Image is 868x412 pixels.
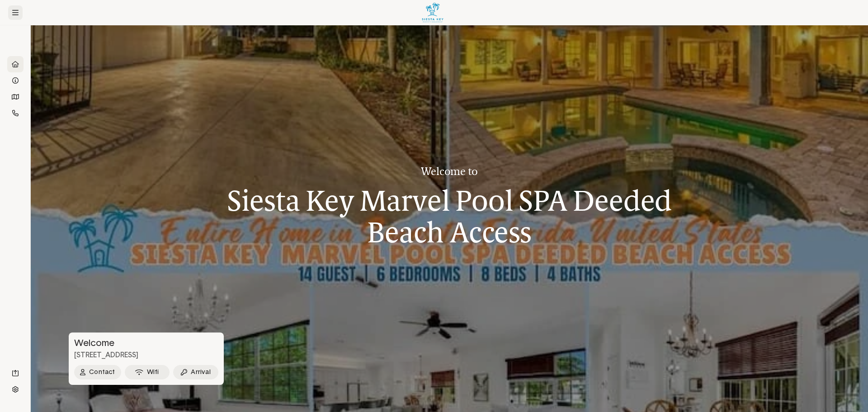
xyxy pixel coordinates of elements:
button: Contact [74,365,121,379]
h3: Welcome [69,338,222,349]
button: Wifi [125,365,170,379]
li: Navigation item [7,105,23,121]
h1: Siesta Key Marvel Pool SPA Deeded Beach Access [223,185,675,249]
p: [STREET_ADDRESS] [69,350,224,360]
li: Navigation item [7,72,23,89]
li: Navigation item [7,381,23,398]
li: Navigation item [7,56,23,72]
button: Arrival [173,365,218,379]
h3: Welcome to [223,166,675,177]
li: Navigation item [7,365,23,381]
img: Logo [420,0,445,25]
li: Navigation item [7,89,23,105]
